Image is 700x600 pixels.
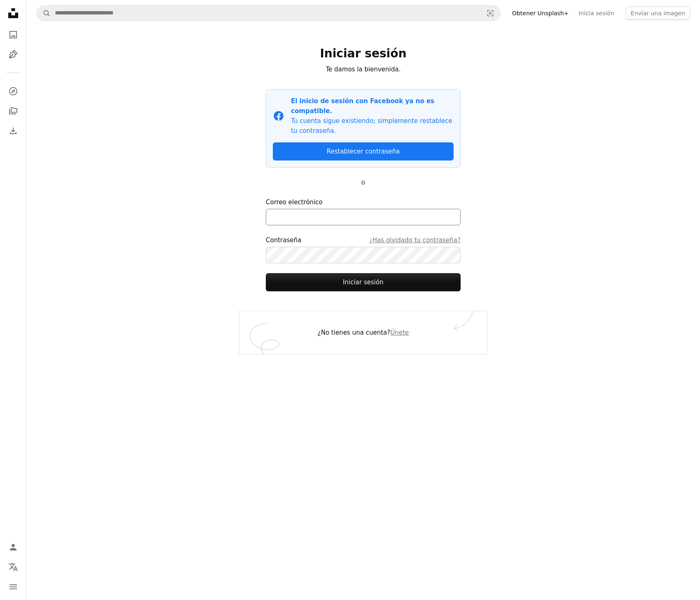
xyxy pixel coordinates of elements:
[266,64,461,74] p: Te damos la bienvenida.
[291,116,454,136] p: Tu cuenta sigue existiendo; simplemente restablece tu contraseña.
[5,26,21,43] a: Fotos
[266,209,461,225] input: Correo electrónico
[266,235,461,245] div: Contraseña
[5,123,21,139] a: Historial de descargas
[5,83,21,99] a: Explorar
[5,539,21,555] a: Iniciar sesión / Registrarse
[5,559,21,575] button: Idioma
[369,235,461,245] a: ¿Has olvidado tu contraseña?
[507,7,574,20] a: Obtener Unsplash+
[480,5,500,21] button: Búsqueda visual
[273,142,454,161] a: Restablecer contraseña
[266,197,461,225] label: Correo electrónico
[574,7,619,20] a: Inicia sesión
[37,5,51,21] button: Buscar en Unsplash
[266,46,461,61] h1: Iniciar sesión
[5,103,21,119] a: Colecciones
[361,180,365,186] small: O
[5,579,21,595] button: Menú
[5,5,21,23] a: Inicio — Unsplash
[5,46,21,63] a: Ilustraciones
[626,7,690,20] button: Enviar una imagen
[36,5,501,21] form: Encuentra imágenes en todo el sitio
[390,329,409,336] a: Únete
[239,311,487,354] div: ¿No tienes una cuenta?
[266,273,461,291] button: Iniciar sesión
[266,247,461,263] input: Contraseña¿Has olvidado tu contraseña?
[291,96,454,116] p: El inicio de sesión con Facebook ya no es compatible.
